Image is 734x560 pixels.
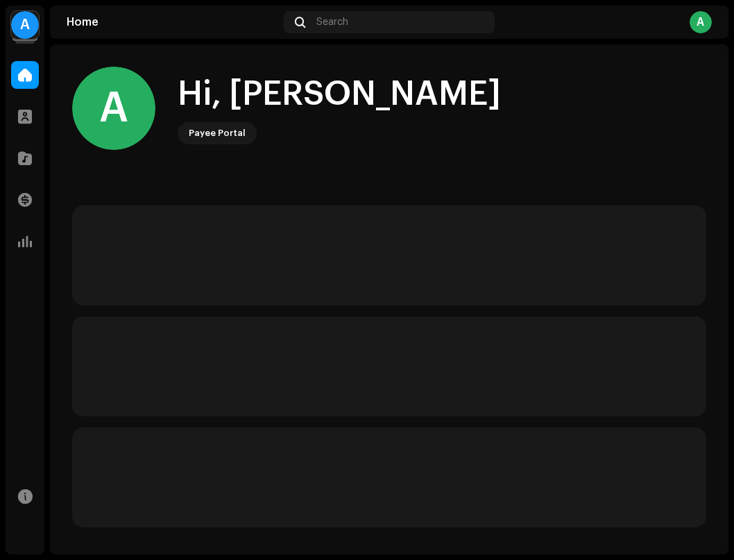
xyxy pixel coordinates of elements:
[189,125,246,142] div: Payee Portal
[690,11,712,33] div: A
[11,11,39,39] div: A
[67,17,278,28] div: Home
[178,72,501,117] div: Hi, [PERSON_NAME]
[316,17,348,28] span: Search
[72,67,155,150] div: A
